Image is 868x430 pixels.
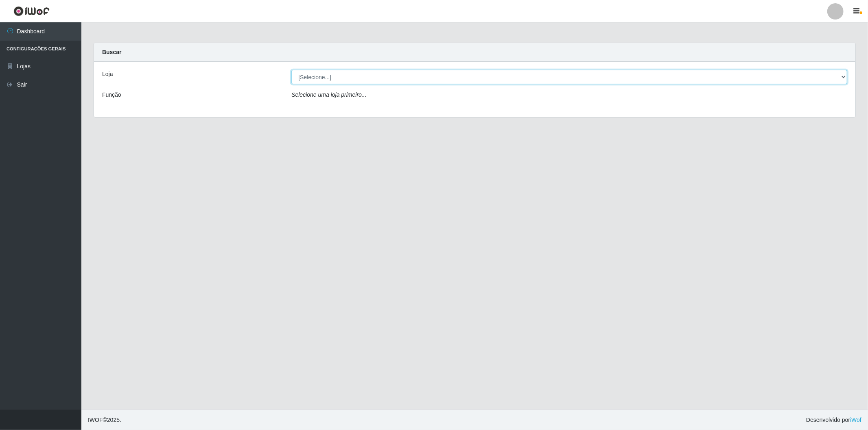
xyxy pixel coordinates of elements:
[88,417,103,423] span: IWOF
[806,416,861,424] span: Desenvolvido por
[850,417,861,423] a: iWof
[291,91,366,98] i: Selecione uma loja primeiro...
[88,416,121,424] span: © 2025 .
[102,70,113,78] label: Loja
[102,49,121,55] strong: Buscar
[102,91,121,99] label: Função
[13,6,50,16] img: CoreUI Logo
